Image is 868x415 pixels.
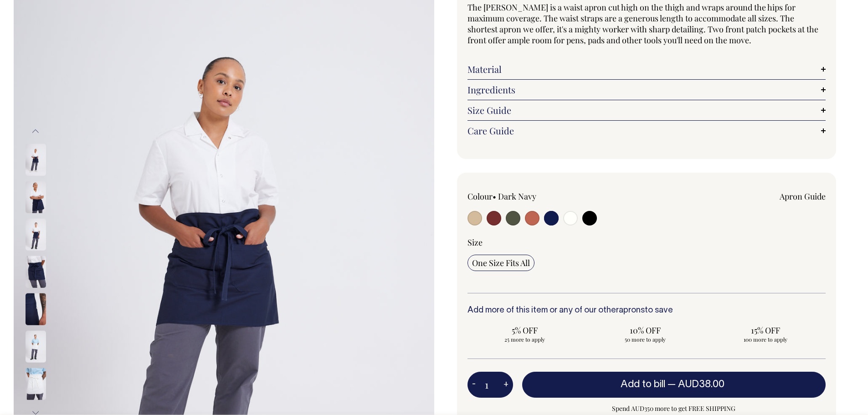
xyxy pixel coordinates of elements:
[467,255,534,271] input: One Size Fits All
[467,306,826,315] h6: Add more of this item or any of our other to save
[498,191,536,202] label: Dark Navy
[493,191,496,202] span: •
[467,237,826,248] div: Size
[708,322,823,346] input: 15% OFF 100 more to apply
[472,336,578,343] span: 25 more to apply
[619,307,645,314] a: aprons
[26,331,46,363] img: off-white
[467,322,582,346] input: 5% OFF 25 more to apply
[499,376,513,394] button: +
[29,121,42,141] button: Previous
[26,144,46,176] img: dark-navy
[467,125,826,136] a: Care Guide
[472,257,530,268] span: One Size Fits All
[467,376,480,394] button: -
[713,336,818,343] span: 100 more to apply
[26,181,46,213] img: dark-navy
[592,325,698,336] span: 10% OFF
[26,293,46,325] img: dark-navy
[467,191,611,202] div: Colour
[678,380,724,389] span: AUD38.00
[467,84,826,95] a: Ingredients
[592,336,698,343] span: 50 more to apply
[621,380,665,389] span: Add to bill
[522,372,826,397] button: Add to bill —AUD38.00
[472,325,578,336] span: 5% OFF
[26,256,46,288] img: dark-navy
[588,322,703,346] input: 10% OFF 50 more to apply
[467,2,818,46] span: The [PERSON_NAME] is a waist apron cut high on the thigh and wraps around the hips for maximum co...
[467,64,826,75] a: Material
[522,403,826,414] span: Spend AUD350 more to get FREE SHIPPING
[26,219,46,251] img: dark-navy
[713,325,818,336] span: 15% OFF
[467,105,826,116] a: Size Guide
[668,380,727,389] span: —
[26,368,46,400] img: off-white
[780,191,826,202] a: Apron Guide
